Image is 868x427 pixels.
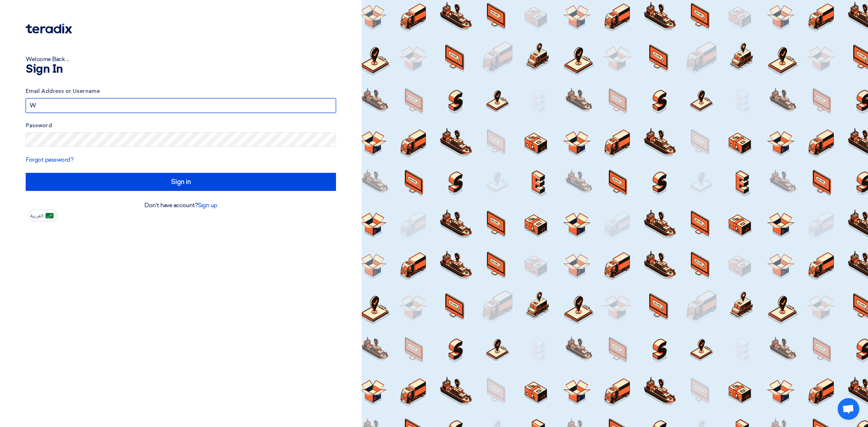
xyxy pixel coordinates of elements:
[26,64,336,75] h1: Sign In
[26,173,336,191] input: Sign in
[26,156,73,163] a: Forgot password?
[29,210,58,221] button: العربية
[46,213,54,218] img: ar-AR.png
[26,87,336,95] label: Email Address or Username
[26,98,336,113] input: Enter your business email or username
[26,55,336,64] div: Welcome Back ...
[26,201,336,210] div: Don't have account?
[26,121,336,130] label: Password
[198,202,217,209] a: Sign up
[838,398,859,420] a: Open chat
[26,24,72,34] img: Teradix logo
[30,213,43,218] span: العربية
